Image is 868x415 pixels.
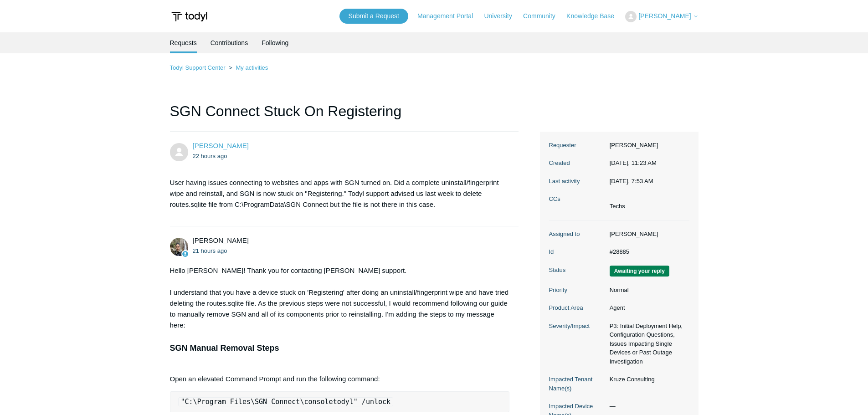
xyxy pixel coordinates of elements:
[193,153,227,159] time: 10/13/2025, 11:23
[170,64,227,71] li: Todyl Support Center
[236,64,268,71] a: My activities
[170,32,197,53] li: Requests
[170,8,209,25] img: Todyl Support Center Help Center home page
[262,32,288,53] a: Following
[193,236,249,244] span: Michael Tjader
[605,322,689,366] dd: P3: Initial Deployment Help, Configuration Questions, Issues Impacting Single Devices or Past Out...
[549,141,605,150] dt: Requester
[339,9,408,24] a: Submit a Request
[605,375,689,384] dd: Kruze Consulting
[549,247,605,256] dt: Id
[170,64,226,71] a: Todyl Support Center
[484,11,521,21] a: University
[523,11,565,21] a: Community
[549,230,605,239] dt: Assigned to
[566,11,623,21] a: Knowledge Base
[227,64,268,71] li: My activities
[193,142,249,149] a: [PERSON_NAME]
[610,266,669,277] span: We are waiting for you to respond
[549,159,605,168] dt: Created
[610,159,657,166] time: 10/13/2025, 11:23
[193,142,249,149] span: Justin Gauvin
[638,12,691,20] span: [PERSON_NAME]
[549,303,605,313] dt: Product Area
[170,177,510,210] p: User having issues connecting to websites and apps with SGN turned on. Did a complete uninstall/f...
[610,178,653,184] time: 10/14/2025, 07:53
[605,303,689,313] dd: Agent
[549,286,605,295] dt: Priority
[193,247,227,254] time: 10/13/2025, 11:56
[170,100,519,132] h1: SGN Connect Stuck On Registering
[610,202,625,211] li: Techs
[549,322,605,331] dt: Severity/Impact
[605,230,689,239] dd: [PERSON_NAME]
[549,195,605,204] dt: CCs
[549,177,605,186] dt: Last activity
[549,375,605,393] dt: Impacted Tenant Name(s)
[605,402,689,411] dd: —
[170,342,510,355] h3: SGN Manual Removal Steps
[417,11,482,21] a: Management Portal
[605,141,689,150] dd: [PERSON_NAME]
[549,266,605,275] dt: Status
[605,286,689,295] dd: Normal
[625,11,698,22] button: [PERSON_NAME]
[211,32,248,53] a: Contributions
[605,247,689,256] dd: #28885
[178,397,394,406] code: "C:\Program Files\SGN Connect\consoletodyl" /unlock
